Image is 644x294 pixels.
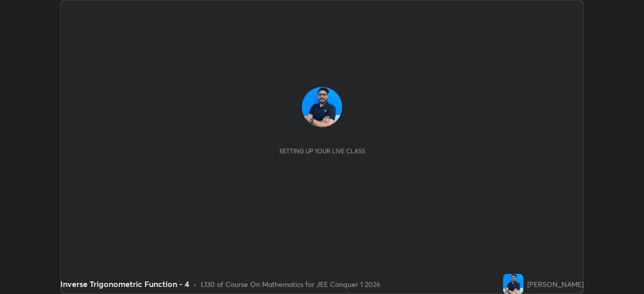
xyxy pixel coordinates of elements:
[60,278,189,290] div: Inverse Trigonometric Function - 4
[302,87,342,127] img: ab24a058a92a4a82a9f905d27f7b9411.jpg
[201,279,380,289] div: L130 of Course On Mathematics for JEE Conquer 1 2026
[279,147,365,155] div: Setting up your live class
[193,279,197,289] div: •
[527,279,584,289] div: [PERSON_NAME]
[503,274,523,294] img: ab24a058a92a4a82a9f905d27f7b9411.jpg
